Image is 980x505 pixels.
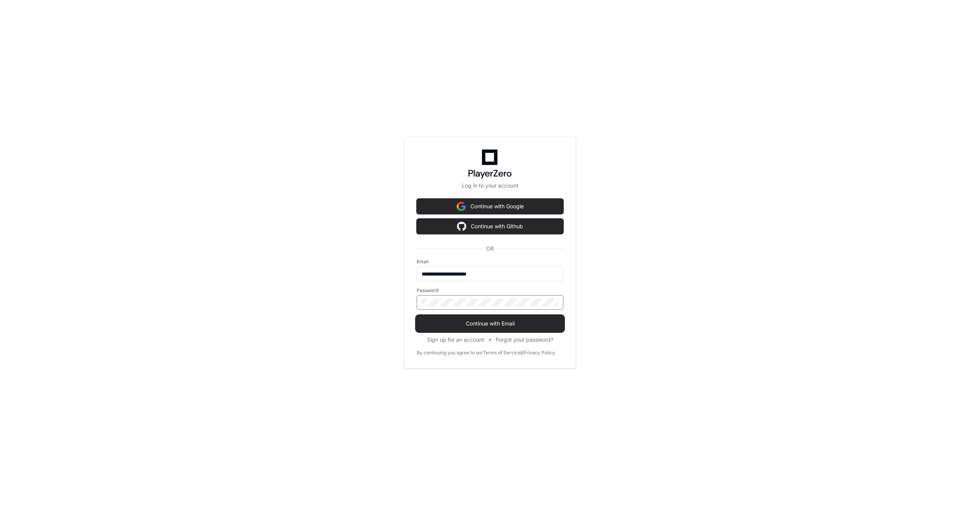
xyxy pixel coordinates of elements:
[417,219,563,234] button: Continue with Github
[483,245,497,252] span: OR
[483,350,520,356] a: Terms of Service
[496,336,553,344] button: Forgot your password?
[417,199,563,214] button: Continue with Google
[417,182,563,189] p: Log in to your account
[417,320,563,327] span: Continue with Email
[417,316,563,331] button: Continue with Email
[520,350,523,356] div: &
[457,199,466,214] img: Sign in with google
[417,287,563,294] label: Password
[417,350,483,356] div: By continuing you agree to our
[417,259,563,265] label: Email
[427,336,484,344] button: Sign up for an account
[457,219,466,234] img: Sign in with google
[523,350,556,356] a: Privacy Policy.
